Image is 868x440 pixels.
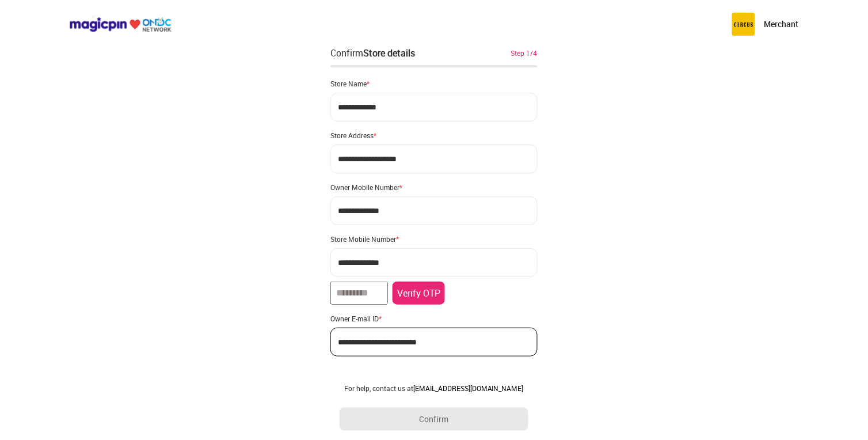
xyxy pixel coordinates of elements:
button: Verify OTP [393,282,445,305]
div: Owner E-mail ID [330,314,538,323]
div: For help, contact us at [340,384,528,393]
div: Owner Mobile Number [330,183,538,192]
div: Store Address [330,131,538,140]
img: ondc-logo-new-small.8a59708e.svg [69,17,172,32]
div: Store Mobile Number [330,234,538,244]
div: Step 1/4 [511,48,538,58]
div: Store details [363,47,415,59]
img: circus.b677b59b.png [732,13,755,36]
a: [EMAIL_ADDRESS][DOMAIN_NAME] [413,384,524,393]
p: Merchant [764,18,799,30]
button: Confirm [340,408,528,431]
div: Confirm [330,46,415,60]
div: Store Name [330,79,538,88]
